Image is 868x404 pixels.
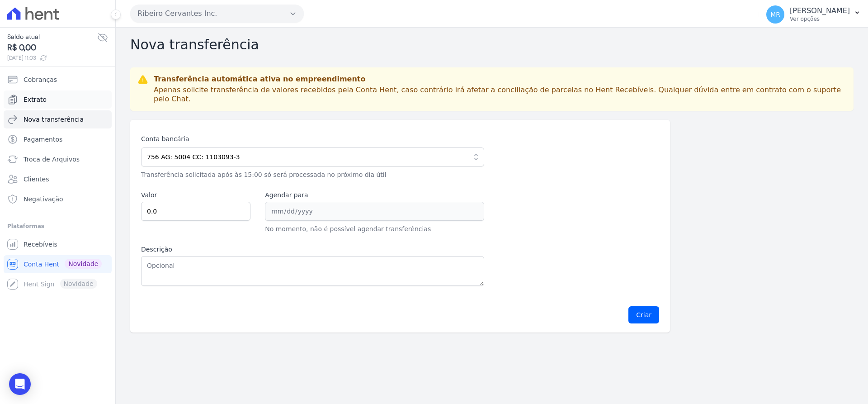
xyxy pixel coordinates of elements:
p: [PERSON_NAME] [790,6,850,15]
p: Apenas solicite transferência de valores recebidos pela Conta Hent, caso contrário irá afetar a c... [154,86,846,104]
span: Negativação [24,195,63,204]
div: Open Intercom Messenger [9,373,31,395]
button: Ribeiro Cervantes Inc. [130,5,304,23]
span: MR [770,11,780,18]
nav: Sidebar [7,71,108,293]
div: Plataformas [7,221,108,232]
a: Nova transferência [4,110,112,128]
label: Conta bancária [141,134,484,144]
a: Conta Hent Novidade [4,255,112,273]
span: Saldo atual [7,32,97,42]
button: MR [PERSON_NAME] Ver opções [759,2,868,27]
span: Troca de Arquivos [24,155,80,164]
label: Agendar para [265,190,484,200]
a: Cobranças [4,71,112,89]
span: R$ 0,00 [7,42,97,54]
a: Troca de Arquivos [4,150,112,168]
span: Recebíveis [24,240,57,249]
p: Ver opções [790,15,850,23]
span: [DATE] 11:03 [7,54,97,62]
a: Extrato [4,90,112,109]
p: Transferência automática ativa no empreendimento [154,75,846,84]
a: Pagamentos [4,130,112,148]
label: Descrição [141,245,484,254]
p: No momento, não é possível agendar transferências [265,224,484,234]
span: Pagamentos [24,135,62,144]
button: Criar [628,306,659,323]
span: Nova transferência [24,115,84,124]
span: Clientes [24,175,49,184]
span: Novidade [65,259,102,269]
a: Recebíveis [4,235,112,253]
h2: Nova transferência [130,37,854,53]
a: Clientes [4,170,112,188]
span: Extrato [24,95,47,104]
label: Valor [141,190,250,200]
a: Negativação [4,190,112,208]
span: Cobranças [24,75,57,84]
p: Transferência solicitada após às 15:00 só será processada no próximo dia útil [141,170,484,180]
span: Conta Hent [24,260,59,269]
